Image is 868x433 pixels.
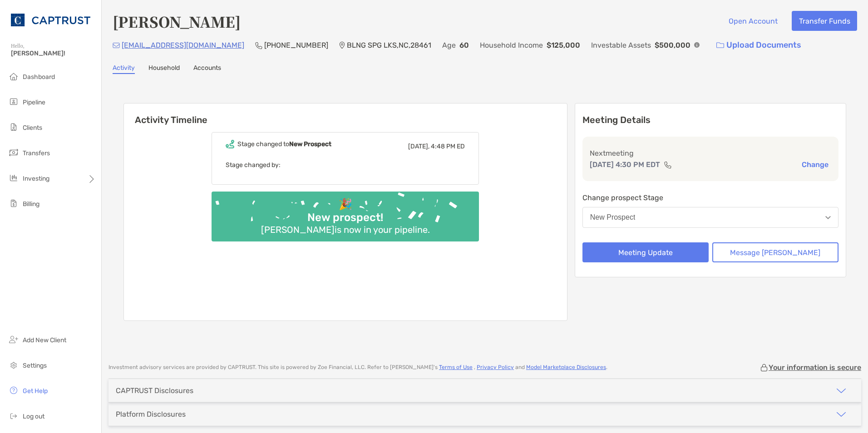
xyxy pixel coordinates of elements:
[116,386,193,395] div: CAPTRUST Disclosures
[255,42,262,49] img: Phone Icon
[431,143,465,150] span: 4:48 PM ED
[122,39,244,51] p: [EMAIL_ADDRESS][DOMAIN_NAME]
[8,71,19,82] img: dashboard icon
[712,242,838,262] button: Message [PERSON_NAME]
[226,140,234,148] img: Event icon
[8,198,19,209] img: billing icon
[477,364,514,370] a: Privacy Policy
[226,159,465,171] p: Stage changed by:
[237,140,331,148] div: Stage changed to
[582,114,838,126] p: Meeting Details
[113,43,120,48] img: Email Icon
[23,73,55,81] span: Dashboard
[547,39,580,51] p: $125,000
[113,11,241,32] h4: [PERSON_NAME]
[8,334,19,345] img: add_new_client icon
[799,160,831,169] button: Change
[257,224,434,235] div: [PERSON_NAME] is now in your pipeline.
[792,11,857,31] button: Transfer Funds
[108,364,607,371] p: Investment advisory services are provided by CAPTRUST . This site is powered by Zoe Financial, LL...
[582,207,838,228] button: New Prospect
[480,39,543,51] p: Household Income
[289,140,331,148] b: New Prospect
[836,385,847,396] img: icon arrow
[694,42,700,48] img: Info Icon
[664,161,672,168] img: communication type
[23,124,42,132] span: Clients
[113,64,135,74] a: Activity
[716,42,724,49] img: button icon
[442,39,456,51] p: Age
[590,159,660,170] p: [DATE] 4:30 PM EDT
[335,198,356,211] div: 🎉
[8,410,19,421] img: logout icon
[825,216,831,219] img: Open dropdown arrow
[304,211,387,224] div: New prospect!
[23,98,45,106] span: Pipeline
[148,64,180,74] a: Household
[23,336,66,344] span: Add New Client
[116,410,186,418] div: Platform Disclosures
[582,242,709,262] button: Meeting Update
[8,359,19,370] img: settings icon
[124,103,567,125] h6: Activity Timeline
[11,4,90,36] img: CAPTRUST Logo
[439,364,473,370] a: Terms of Use
[23,387,48,395] span: Get Help
[8,147,19,158] img: transfers icon
[23,149,50,157] span: Transfers
[8,385,19,396] img: get-help icon
[836,409,847,420] img: icon arrow
[23,175,49,182] span: Investing
[590,213,636,221] div: New Prospect
[710,35,807,55] a: Upload Documents
[8,172,19,183] img: investing icon
[8,96,19,107] img: pipeline icon
[721,11,784,31] button: Open Account
[23,200,39,208] span: Billing
[23,362,47,369] span: Settings
[591,39,651,51] p: Investable Assets
[459,39,469,51] p: 60
[193,64,221,74] a: Accounts
[8,122,19,133] img: clients icon
[526,364,606,370] a: Model Marketplace Disclosures
[655,39,690,51] p: $500,000
[11,49,96,57] span: [PERSON_NAME]!
[347,39,431,51] p: BLNG SPG LKS , NC , 28461
[23,413,44,420] span: Log out
[590,148,831,159] p: Next meeting
[582,192,838,203] p: Change prospect Stage
[339,42,345,49] img: Location Icon
[408,143,429,150] span: [DATE],
[769,363,861,372] p: Your information is secure
[264,39,328,51] p: [PHONE_NUMBER]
